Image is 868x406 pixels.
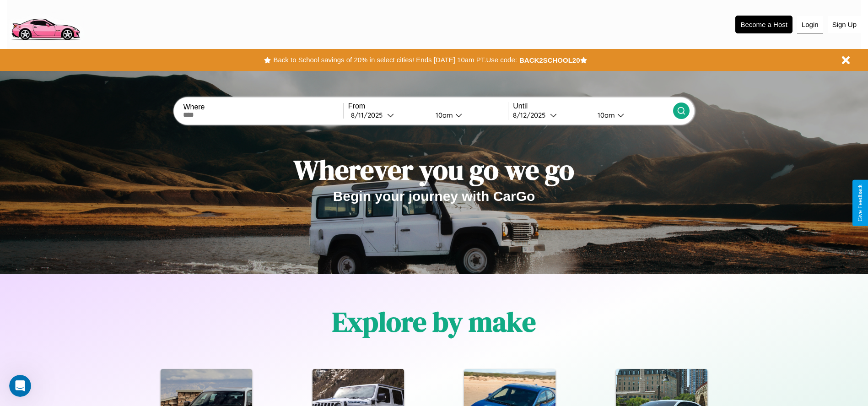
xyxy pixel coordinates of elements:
img: logo [7,5,84,43]
button: Back to School savings of 20% in select cities! Ends [DATE] 10am PT.Use code: [271,54,519,66]
button: Login [797,16,823,33]
button: Sign Up [828,16,861,33]
button: 8/11/2025 [348,110,428,120]
label: Where [183,103,343,111]
div: 10am [431,111,455,119]
div: Give Feedback [857,184,863,222]
h1: Explore by make [332,303,536,341]
button: 10am [590,110,673,120]
div: 10am [593,111,617,119]
button: 10am [428,110,508,120]
button: Become a Host [735,16,793,33]
div: 8 / 12 / 2025 [513,111,550,119]
b: BACK2SCHOOL20 [519,56,580,64]
label: From [348,102,508,110]
div: 8 / 11 / 2025 [351,111,387,119]
iframe: Intercom live chat [9,375,31,397]
label: Until [513,102,673,110]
